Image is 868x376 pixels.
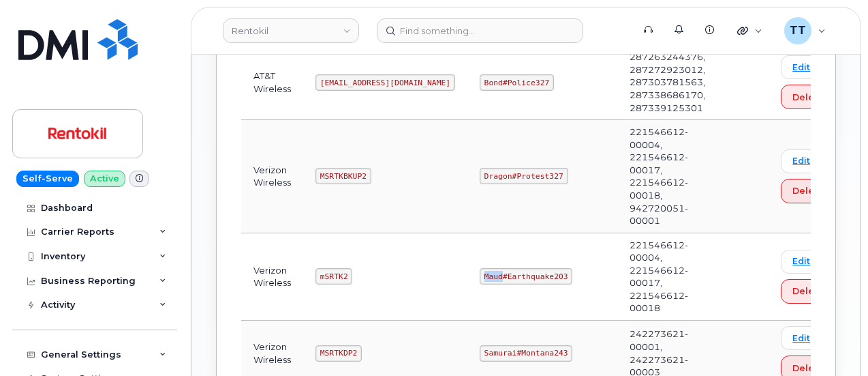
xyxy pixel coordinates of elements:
[315,345,362,362] code: MSRTKDP2
[617,120,717,233] td: 221546612-00004, 221546612-00017, 221546612-00018, 942720051-00001
[480,268,572,285] code: Maud#Earthquake203
[792,91,824,104] span: Delete
[781,85,835,109] button: Delete
[377,18,583,43] input: Find something...
[315,74,455,91] code: [EMAIL_ADDRESS][DOMAIN_NAME]
[792,184,824,197] span: Delete
[480,168,568,184] code: Dragon#Protest327
[809,317,858,366] iframe: Messenger Launcher
[781,250,822,274] a: Edit
[241,45,303,120] td: AT&T Wireless
[617,233,717,321] td: 221546612-00004, 221546612-00017, 221546612-00018
[223,18,359,43] a: Rentokil
[781,279,835,304] button: Delete
[781,179,835,203] button: Delete
[781,55,822,79] a: Edit
[241,120,303,233] td: Verizon Wireless
[792,285,824,298] span: Delete
[241,233,303,321] td: Verizon Wireless
[775,17,835,44] div: Travis Tedesco
[480,345,572,362] code: Samurai#Montana243
[792,362,824,375] span: Delete
[315,168,371,184] code: MSRTKBKUP2
[781,149,822,173] a: Edit
[790,23,806,39] span: TT
[480,74,554,91] code: Bond#Police327
[617,45,717,120] td: 287263244376, 287272923012, 287303781563, 287338686170, 287339125301
[315,268,352,285] code: mSRTK2
[781,326,822,350] a: Edit
[728,17,772,44] div: Quicklinks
